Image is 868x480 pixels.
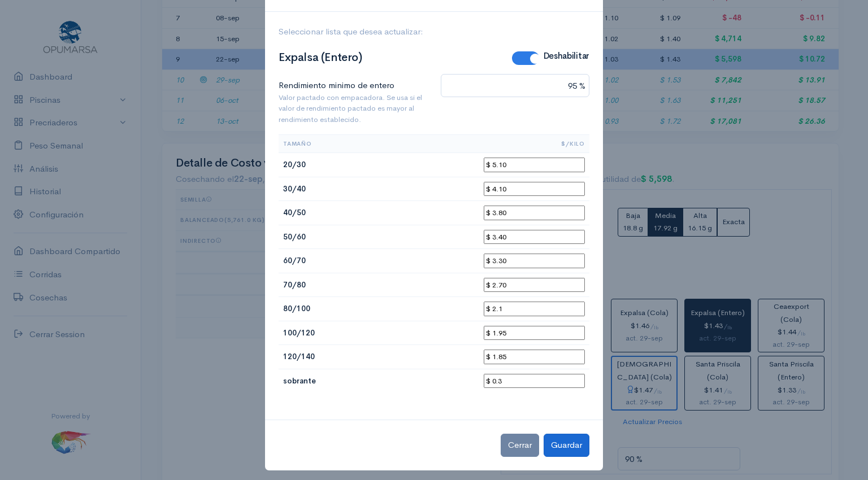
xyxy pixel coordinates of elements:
th: Tamaño [279,135,364,153]
small: Valor pactado con empacadora. Se usa si el valor de rendimiento pactado es mayor al rendimiento e... [279,92,427,125]
h2: Expalsa (Entero) [279,51,427,64]
td: 80/100 [279,297,364,321]
label: Rendimiento minimo de entero [272,74,434,134]
td: 100/120 [279,321,364,345]
td: 70/80 [279,273,364,297]
span: Seleccionar lista que desea actualizar: [279,26,423,37]
label: Deshabilitar [544,51,589,61]
td: 30/40 [279,177,364,201]
td: 20/30 [279,153,364,177]
td: 50/60 [279,225,364,249]
td: 40/50 [279,201,364,225]
button: Cerrar [501,434,539,457]
button: Guardar [544,434,589,457]
td: 60/70 [279,249,364,273]
td: 120/140 [279,345,364,369]
th: $/kilo [364,135,589,153]
td: sobrante [279,369,364,392]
